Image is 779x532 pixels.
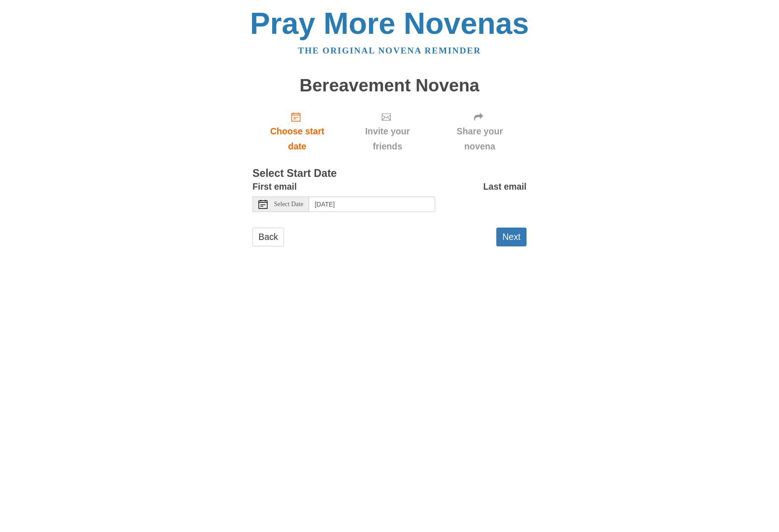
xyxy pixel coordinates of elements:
[342,104,433,159] div: Click "Next" to confirm your start date first.
[250,6,529,40] a: Pray More Novenas
[274,201,303,207] span: Select Date
[253,179,297,194] label: First email
[262,124,333,154] span: Choose start date
[253,104,342,159] a: Choose start date
[433,104,526,159] div: Click "Next" to confirm your start date first.
[483,179,526,194] label: Last email
[298,46,481,55] a: The original novena reminder
[253,76,526,96] h1: Bereavement Novena
[496,228,526,246] button: Next
[442,124,517,154] span: Share your novena
[351,124,424,154] span: Invite your friends
[253,168,526,180] h3: Select Start Date
[253,228,284,246] a: Back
